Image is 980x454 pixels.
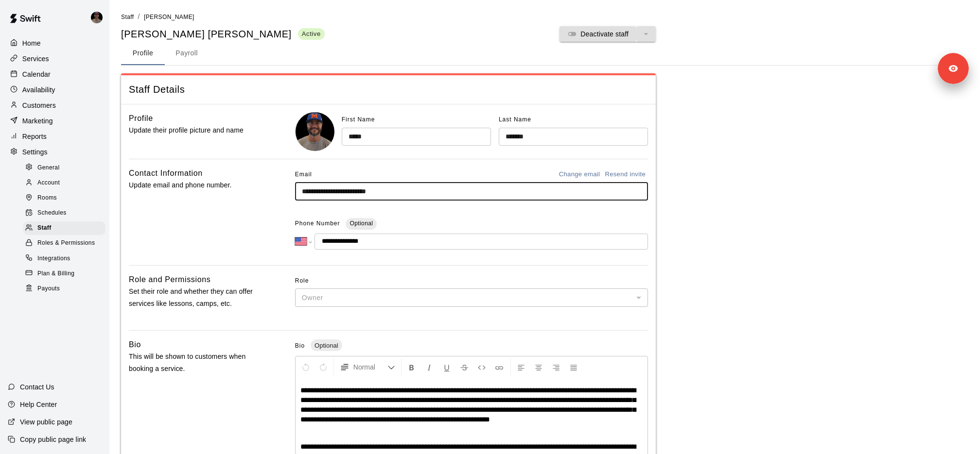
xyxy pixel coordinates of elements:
button: Justify Align [565,358,582,376]
span: Roles & Permissions [37,238,95,248]
div: Account [23,176,105,190]
a: Availability [8,83,102,97]
p: This will be shown to customers when booking a service. [129,351,264,375]
p: Update their profile picture and name [129,124,264,136]
a: Customers [8,98,102,113]
a: Payouts [23,281,109,296]
span: First Name [342,116,375,123]
span: Last Name [499,116,531,123]
h6: Profile [129,112,153,125]
p: Home [22,38,41,48]
img: Allen Quinney [91,12,103,23]
span: Phone Number [295,216,340,232]
div: Roles & Permissions [23,236,105,250]
img: Allen Quinney [296,112,334,151]
div: split button [560,26,656,42]
button: Left Align [513,358,529,376]
div: Schedules [23,206,105,220]
button: Format Underline [438,358,455,376]
p: Contact Us [20,382,54,392]
p: Settings [22,147,48,157]
a: Schedules [23,206,109,221]
a: Calendar [8,67,102,82]
div: Plan & Billing [23,267,105,281]
p: Update email and phone number. [129,179,264,191]
button: Undo [297,358,314,376]
p: Customers [22,101,56,110]
span: Staff [121,14,134,20]
button: Format Strikethrough [456,358,472,376]
span: Rooms [37,193,57,203]
div: Staff [23,221,105,235]
a: Marketing [8,114,102,128]
a: Settings [8,145,102,159]
a: Staff [23,221,109,236]
button: Change email [557,167,603,182]
p: View public page [20,417,72,427]
span: Normal [353,362,387,372]
p: Marketing [22,116,53,126]
span: Email [295,167,312,183]
span: Integrations [37,254,70,264]
button: Right Align [548,358,564,376]
button: Payroll [165,42,209,65]
button: Format Bold [403,358,420,376]
div: [PERSON_NAME] [PERSON_NAME] [121,28,325,41]
span: General [37,163,60,173]
span: Optional [311,342,342,349]
div: Owner [295,288,648,306]
p: Services [22,54,49,64]
div: Payouts [23,282,105,296]
span: [PERSON_NAME] [144,14,194,20]
span: Role [295,273,648,289]
button: Center Align [530,358,547,376]
nav: breadcrumb [121,12,968,22]
span: Payouts [37,284,60,294]
button: Profile [121,42,165,65]
a: General [23,160,109,175]
span: Optional [350,220,373,227]
h6: Contact Information [129,167,203,180]
p: Copy public page link [20,435,86,444]
span: Active [298,30,325,38]
p: Calendar [22,69,51,79]
button: Formatting Options [336,358,399,376]
button: Insert Link [491,358,507,376]
a: Integrations [23,251,109,266]
span: Account [37,178,60,188]
div: General [23,161,105,175]
a: Staff [121,13,134,20]
a: Rooms [23,191,109,206]
button: Insert Code [473,358,490,376]
a: Home [8,36,102,50]
p: Reports [22,132,47,141]
p: Help Center [20,400,57,409]
div: The owner cannot be changed [295,288,648,306]
a: Services [8,51,102,66]
div: Integrations [23,252,105,266]
span: Schedules [37,208,67,218]
span: Staff [37,223,52,233]
span: You cannot deactivate or delete the owner account. [560,32,656,40]
a: Reports [8,129,102,144]
div: staff form tabs [121,42,968,65]
span: Bio [295,342,305,349]
h6: Bio [129,338,141,351]
li: / [138,12,140,22]
span: Plan & Billing [37,269,74,279]
p: Set their role and whether they can offer services like lessons, camps, etc. [129,286,264,310]
div: Allen Quinney [89,8,109,27]
a: Plan & Billing [23,266,109,281]
button: Resend invite [602,167,648,182]
p: Availability [22,85,55,95]
button: Redo [315,358,332,376]
a: Roles & Permissions [23,236,109,251]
